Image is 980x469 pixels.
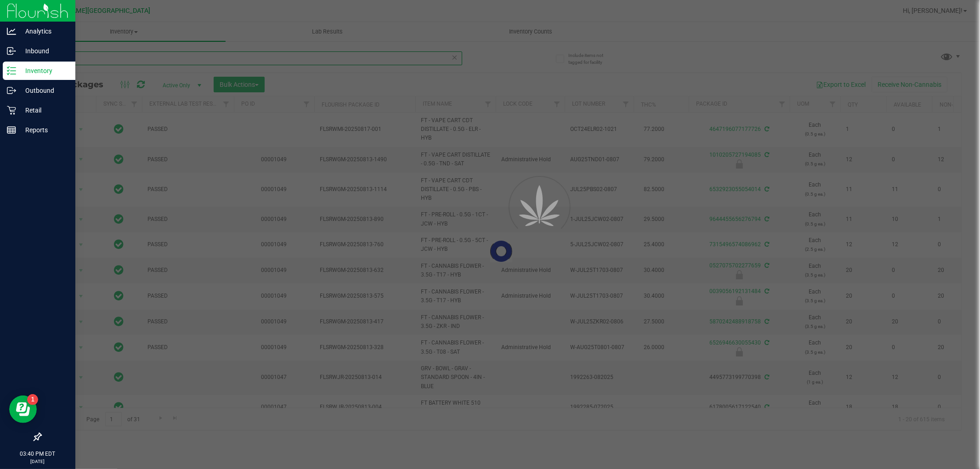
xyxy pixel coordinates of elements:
inline-svg: Inbound [7,46,16,56]
p: Analytics [16,26,71,37]
p: Retail [16,105,71,116]
p: Outbound [16,85,71,96]
inline-svg: Outbound [7,86,16,95]
p: Reports [16,124,71,136]
iframe: Resource center [9,396,37,423]
p: Inventory [16,65,71,76]
p: 03:40 PM EDT [4,450,71,458]
p: [DATE] [4,458,71,465]
p: Inbound [16,45,71,57]
inline-svg: Analytics [7,27,16,36]
inline-svg: Retail [7,106,16,115]
inline-svg: Reports [7,125,16,135]
iframe: Resource center unread badge [27,394,38,405]
inline-svg: Inventory [7,66,16,75]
